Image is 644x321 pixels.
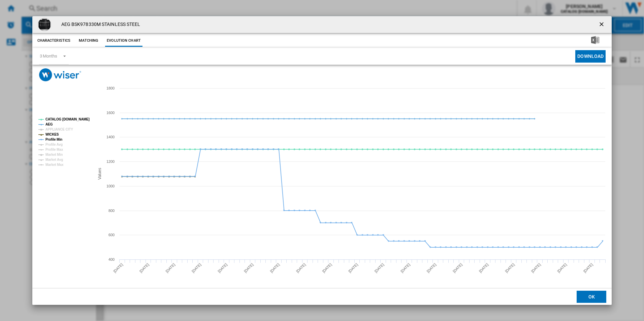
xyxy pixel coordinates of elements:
[108,233,115,237] tspan: 600
[106,184,115,188] tspan: 1000
[478,262,489,274] tspan: [DATE]
[45,133,59,136] tspan: WICKES
[138,262,150,274] tspan: [DATE]
[45,138,62,141] tspan: Profile Min
[45,153,63,156] tspan: Market Min
[97,168,102,180] tspan: Values
[106,86,115,90] tspan: 1800
[269,262,280,274] tspan: [DATE]
[38,18,51,31] img: AEG-BSK978330M-1.jpg
[74,35,103,47] button: Matching
[582,262,593,274] tspan: [DATE]
[591,36,599,44] img: excel-24x24.png
[165,262,176,274] tspan: [DATE]
[108,209,115,213] tspan: 800
[217,262,228,274] tspan: [DATE]
[580,35,610,47] button: Download in Excel
[530,262,541,274] tspan: [DATE]
[426,262,437,274] tspan: [DATE]
[400,262,411,274] tspan: [DATE]
[45,122,53,126] tspan: AEG
[36,35,72,47] button: Characteristics
[112,262,124,274] tspan: [DATE]
[39,68,81,81] img: logo_wiser_300x94.png
[106,111,115,115] tspan: 1600
[374,262,385,274] tspan: [DATE]
[577,291,606,303] button: OK
[504,262,515,274] tspan: [DATE]
[598,21,606,29] ng-md-icon: getI18NText('BUTTONS.CLOSE_DIALOG')
[45,148,63,151] tspan: Profile Max
[191,262,202,274] tspan: [DATE]
[45,117,90,121] tspan: CATALOG [DOMAIN_NAME]
[348,262,359,274] tspan: [DATE]
[105,35,142,47] button: Evolution chart
[243,262,254,274] tspan: [DATE]
[595,18,609,31] button: getI18NText('BUTTONS.CLOSE_DIALOG')
[40,53,57,59] div: 3 Months
[45,158,63,162] tspan: Market Avg
[575,50,606,63] button: Download
[108,257,115,261] tspan: 400
[321,262,332,274] tspan: [DATE]
[58,21,140,28] h4: AEG BSK978330M STAINLESS STEEL
[106,135,115,139] tspan: 1400
[45,163,64,167] tspan: Market Max
[295,262,306,274] tspan: [DATE]
[45,143,63,146] tspan: Profile Avg
[556,262,568,274] tspan: [DATE]
[452,262,463,274] tspan: [DATE]
[32,16,612,305] md-dialog: Product popup
[106,159,115,164] tspan: 1200
[45,128,73,131] tspan: APPLIANCE CITY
